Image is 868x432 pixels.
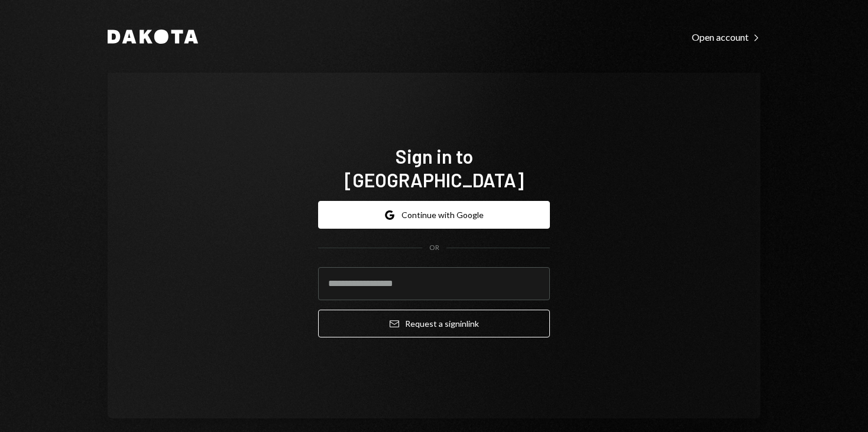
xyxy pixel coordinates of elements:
div: OR [429,243,439,253]
button: Continue with Google [318,201,550,229]
button: Request a signinlink [318,310,550,337]
h1: Sign in to [GEOGRAPHIC_DATA] [318,144,550,191]
div: Open account [692,31,760,43]
a: Open account [692,30,760,43]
